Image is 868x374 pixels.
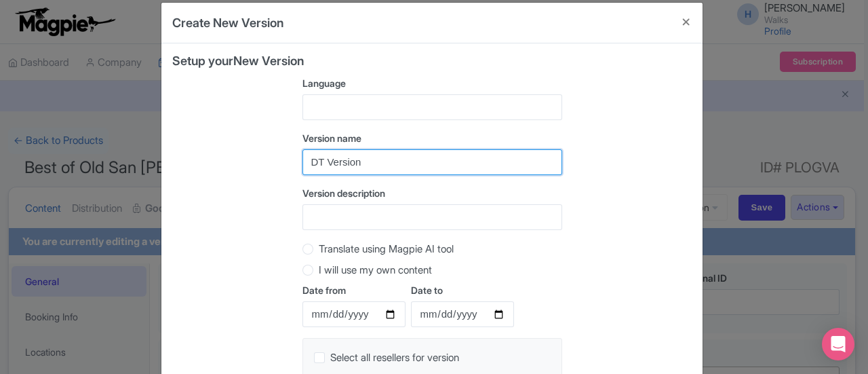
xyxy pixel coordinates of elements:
span: Date to [411,284,443,296]
span: Language [302,77,346,89]
span: Select all resellers for version [330,351,459,364]
span: Date from [302,284,346,296]
span: New Version [233,54,304,68]
label: I will use my own content [319,263,432,278]
h4: Create New Version [172,14,283,32]
button: Close [670,3,703,41]
h4: Setup your [172,54,692,68]
label: Translate using Magpie AI tool [319,242,454,257]
div: Open Intercom Messenger [822,328,854,360]
span: Version description [302,187,385,199]
span: Version name [302,132,361,144]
